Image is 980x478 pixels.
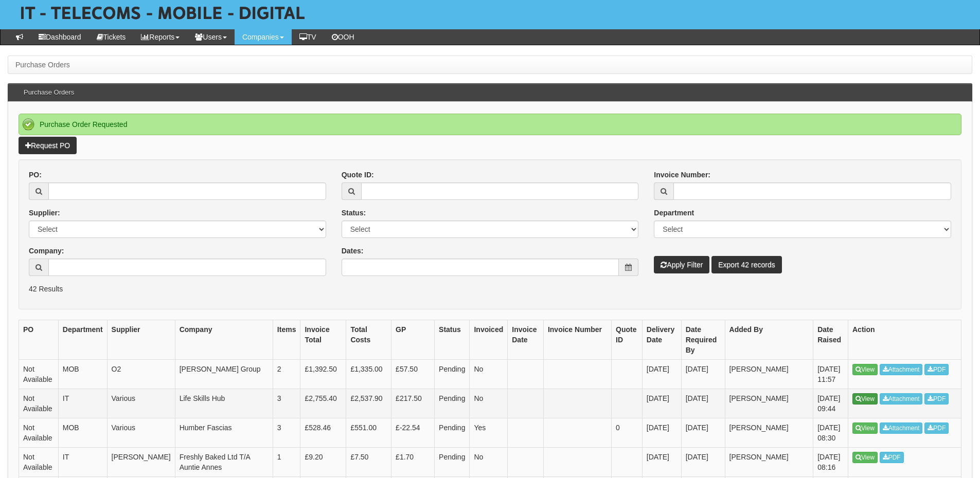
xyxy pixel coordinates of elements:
td: [DATE] 11:57 [813,359,848,389]
td: IT [58,447,107,476]
td: £217.50 [391,389,435,418]
a: OOH [324,29,362,45]
th: Date Required By [681,320,725,359]
label: Quote ID: [342,170,374,180]
th: Items [273,320,300,359]
th: Status [435,320,470,359]
th: Action [848,320,961,359]
td: No [470,447,508,476]
td: [DATE] 08:16 [813,447,848,476]
td: £57.50 [391,359,435,389]
td: £-22.54 [391,418,435,447]
a: PDF [880,452,904,463]
td: 3 [273,418,300,447]
td: [PERSON_NAME] [107,447,175,476]
td: £2,537.90 [346,389,391,418]
a: PDF [924,422,949,434]
td: £528.46 [300,418,346,447]
div: Purchase Order Requested [19,114,961,135]
td: £2,755.40 [300,389,346,418]
a: Users [187,29,235,45]
td: 3 [273,389,300,418]
a: View [852,393,878,405]
button: Apply Filter [654,256,709,273]
label: Invoice Number: [654,170,710,180]
td: IT [58,389,107,418]
th: PO [19,320,59,359]
a: View [852,422,878,434]
th: Invoiced [470,320,508,359]
td: O2 [107,359,175,389]
th: Invoice Date [508,320,544,359]
th: Date Raised [813,320,848,359]
td: £1,392.50 [300,359,346,389]
td: Various [107,389,175,418]
a: TV [292,29,324,45]
td: Yes [470,418,508,447]
td: [DATE] [642,359,681,389]
td: £551.00 [346,418,391,447]
a: Request PO [19,137,77,154]
td: 2 [273,359,300,389]
td: MOB [58,359,107,389]
td: [DATE] [642,389,681,418]
td: 0 [612,418,643,447]
td: No [470,359,508,389]
th: Quote ID [612,320,643,359]
a: Attachment [880,393,923,405]
td: [DATE] 09:44 [813,389,848,418]
td: [DATE] 08:30 [813,418,848,447]
td: £9.20 [300,447,346,476]
td: £1,335.00 [346,359,391,389]
td: MOB [58,418,107,447]
td: Pending [435,418,470,447]
td: No [470,389,508,418]
td: [PERSON_NAME] [725,359,813,389]
th: Invoice Number [543,320,611,359]
a: PDF [924,364,949,375]
td: Not Available [19,418,59,447]
td: Not Available [19,389,59,418]
td: Humber Fascias [175,418,273,447]
a: Export 42 records [711,256,782,273]
h3: Purchase Orders [19,84,79,101]
td: [DATE] [681,418,725,447]
td: [DATE] [642,418,681,447]
a: Companies [235,29,292,45]
label: Company: [29,246,64,256]
a: View [852,452,878,463]
th: Delivery Date [642,320,681,359]
td: [DATE] [681,359,725,389]
li: Purchase Orders [15,60,70,70]
td: [DATE] [681,389,725,418]
th: Supplier [107,320,175,359]
a: Dashboard [31,29,89,45]
td: Freshly Baked Ltd T/A Auntie Annes [175,447,273,476]
td: Not Available [19,447,59,476]
td: [PERSON_NAME] [725,389,813,418]
td: [PERSON_NAME] Group [175,359,273,389]
th: Company [175,320,273,359]
td: [PERSON_NAME] [725,418,813,447]
td: Life Skills Hub [175,389,273,418]
a: Reports [133,29,187,45]
td: [DATE] [681,447,725,476]
th: Added By [725,320,813,359]
label: Dates: [342,246,364,256]
td: 1 [273,447,300,476]
td: [DATE] [642,447,681,476]
th: Invoice Total [300,320,346,359]
th: Total Costs [346,320,391,359]
a: PDF [924,393,949,405]
td: Pending [435,359,470,389]
p: 42 Results [29,284,951,294]
td: Various [107,418,175,447]
a: View [852,364,878,375]
td: Pending [435,447,470,476]
td: £1.70 [391,447,435,476]
a: Attachment [880,422,923,434]
th: Department [58,320,107,359]
th: GP [391,320,435,359]
label: PO: [29,170,42,180]
a: Tickets [89,29,134,45]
